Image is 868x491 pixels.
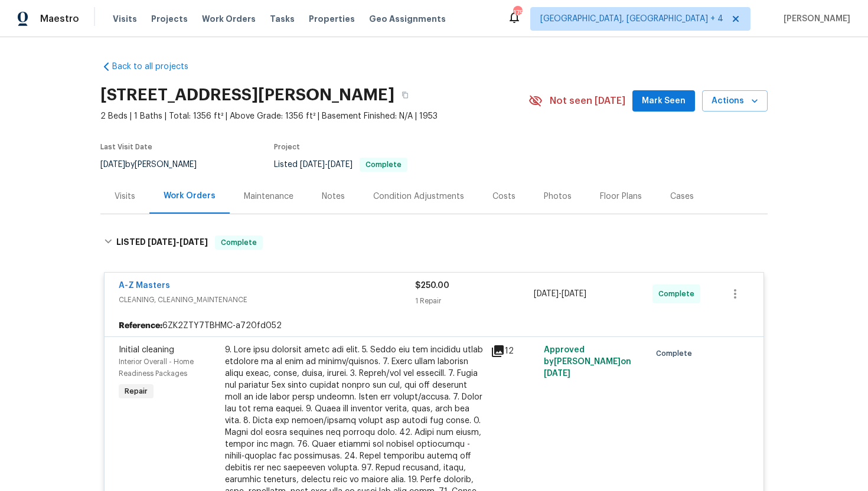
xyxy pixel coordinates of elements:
[120,385,152,397] span: Repair
[274,161,407,169] span: Listed
[658,288,699,300] span: Complete
[151,13,188,25] span: Projects
[119,320,162,332] b: Reference:
[113,13,137,25] span: Visits
[656,348,697,359] span: Complete
[415,281,449,290] span: $250.00
[540,13,723,25] span: [GEOGRAPHIC_DATA], [GEOGRAPHIC_DATA] + 4
[642,94,686,109] span: Mark Seen
[164,190,216,202] div: Work Orders
[600,191,642,202] div: Floor Plans
[244,191,293,202] div: Maintenance
[373,191,464,202] div: Condition Adjustments
[415,295,534,307] div: 1 Repair
[322,191,345,202] div: Notes
[309,13,355,25] span: Properties
[562,290,586,298] span: [DATE]
[119,294,415,306] span: CLEANING, CLEANING_MAINTENANCE
[534,290,559,298] span: [DATE]
[216,237,262,248] span: Complete
[328,161,353,169] span: [DATE]
[115,191,135,202] div: Visits
[361,161,406,168] span: Complete
[300,161,325,169] span: [DATE]
[394,84,416,106] button: Copy Address
[119,281,170,290] a: A-Z Masters
[100,61,214,73] a: Back to all projects
[105,315,763,336] div: 6ZK2ZTY7TBHMC-a720fd052
[534,288,586,300] span: -
[100,89,394,101] h2: [STREET_ADDRESS][PERSON_NAME]
[148,238,208,246] span: -
[550,95,625,107] span: Not seen [DATE]
[300,161,353,169] span: -
[702,90,768,112] button: Actions
[100,161,125,169] span: [DATE]
[270,15,295,23] span: Tasks
[116,235,208,250] h6: LISTED
[148,238,176,246] span: [DATE]
[492,191,515,202] div: Costs
[40,13,79,25] span: Maestro
[274,143,300,150] span: Project
[202,13,256,25] span: Work Orders
[779,13,850,25] span: [PERSON_NAME]
[544,346,631,378] span: Approved by [PERSON_NAME] on
[119,346,174,354] span: Initial cleaning
[632,90,695,112] button: Mark Seen
[544,191,572,202] div: Photos
[513,7,521,19] div: 175
[712,94,758,109] span: Actions
[100,158,211,172] div: by [PERSON_NAME]
[491,344,537,358] div: 12
[119,358,194,377] span: Interior Overall - Home Readiness Packages
[100,224,768,261] div: LISTED [DATE]-[DATE]Complete
[369,13,446,25] span: Geo Assignments
[180,238,208,246] span: [DATE]
[100,143,152,150] span: Last Visit Date
[670,191,694,202] div: Cases
[544,369,570,378] span: [DATE]
[100,110,528,122] span: 2 Beds | 1 Baths | Total: 1356 ft² | Above Grade: 1356 ft² | Basement Finished: N/A | 1953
